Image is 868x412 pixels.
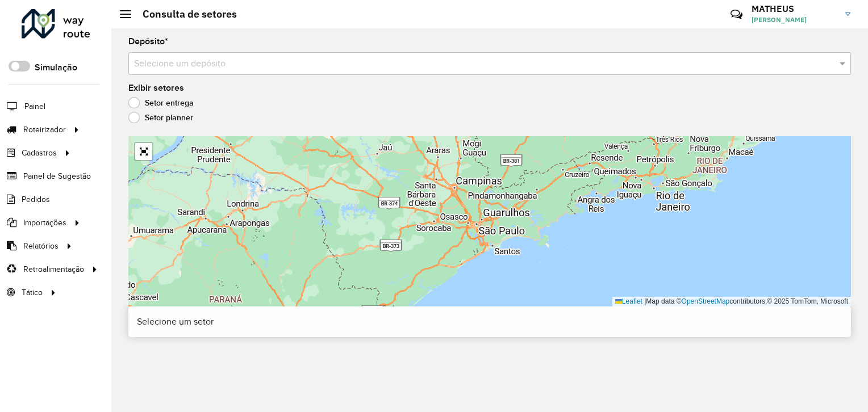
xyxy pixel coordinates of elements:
[612,297,851,306] div: Map data © contributors,© 2025 TomTom, Microsoft
[35,61,77,74] label: Simulação
[615,297,642,305] a: Leaflet
[752,15,837,25] span: [PERSON_NAME]
[128,35,168,48] label: Depósito
[128,112,193,123] label: Setor planner
[23,240,59,252] span: Relatórios
[682,297,730,305] a: OpenStreetMap
[135,143,152,160] a: Abrir mapa em tela cheia
[724,2,749,27] a: Contato Rápido
[22,147,57,159] span: Cadastros
[23,217,66,229] span: Importações
[23,124,66,136] span: Roteirizador
[752,3,837,14] h3: MATHEUS
[22,287,43,299] span: Tático
[128,97,194,108] label: Setor entrega
[24,100,45,112] span: Painel
[128,81,184,95] label: Exibir setores
[23,263,84,275] span: Retroalimentação
[128,306,851,337] div: Selecione um setor
[22,194,50,205] span: Pedidos
[23,170,91,182] span: Painel de Sugestão
[131,8,237,20] h2: Consulta de setores
[644,297,646,305] span: |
